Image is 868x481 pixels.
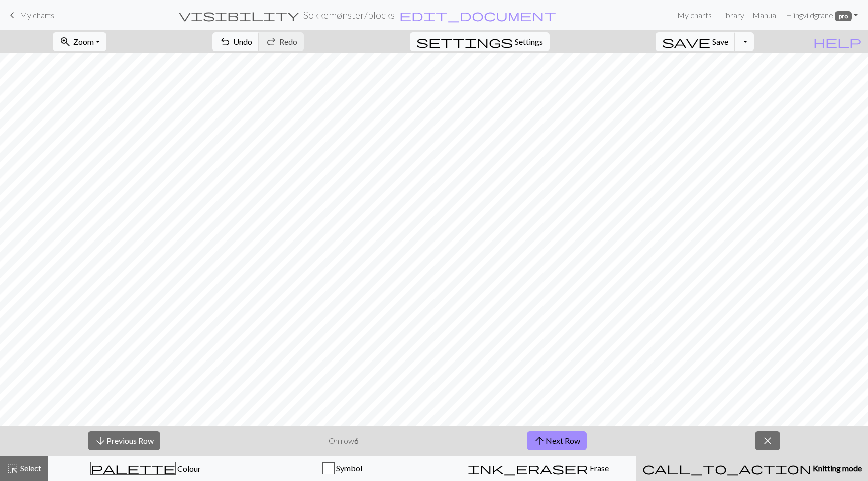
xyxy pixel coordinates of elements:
span: Knitting mode [811,463,862,473]
a: Library [716,5,748,25]
span: call_to_action [642,461,811,475]
a: My charts [673,5,716,25]
i: Settings [416,36,513,48]
button: Zoom [53,32,106,51]
span: pro [835,11,852,21]
span: Erase [588,463,609,473]
span: visibility [179,8,299,22]
span: help [813,35,861,49]
button: Next Row [527,431,587,450]
span: arrow_upward [533,434,546,448]
h2: Sokkemønster / blocks [303,9,395,21]
span: undo [219,35,231,49]
button: SettingsSettings [410,32,550,51]
span: edit_document [399,8,556,22]
p: On row [329,435,359,447]
span: zoom_in [59,35,71,49]
a: Manual [748,5,782,25]
span: My charts [20,10,54,20]
span: Select [19,463,41,473]
button: Symbol [244,456,441,481]
span: Undo [233,37,252,46]
span: close [762,434,774,448]
a: My charts [6,7,54,24]
span: settings [416,35,513,49]
span: palette [91,461,175,475]
span: Settings [515,36,543,48]
button: Knitting mode [636,456,868,481]
a: Hiingvildgrane pro [782,5,862,25]
button: Colour [48,456,244,481]
span: arrow_downward [94,434,106,448]
button: Undo [212,32,259,51]
span: Symbol [335,463,362,473]
span: highlight_alt [7,461,19,475]
span: ink_eraser [468,461,588,475]
button: Previous Row [88,431,160,450]
button: Save [656,32,735,51]
span: save [662,35,710,49]
span: Zoom [73,37,94,46]
span: keyboard_arrow_left [6,8,18,22]
button: Erase [440,456,636,481]
strong: 6 [354,436,359,445]
span: Save [712,37,728,46]
span: Colour [176,464,201,473]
